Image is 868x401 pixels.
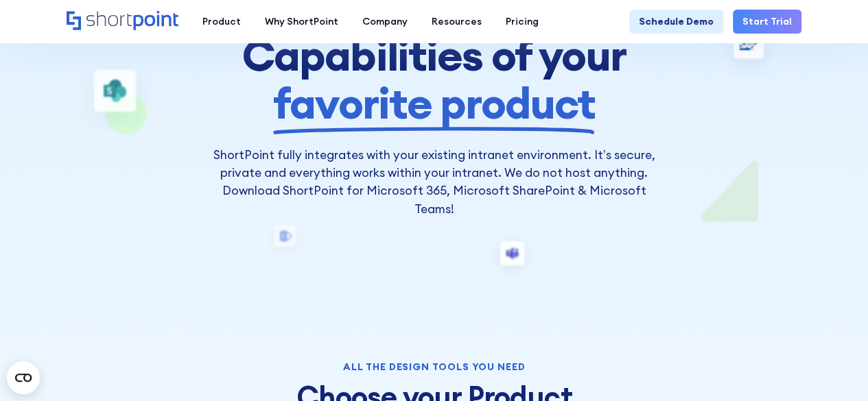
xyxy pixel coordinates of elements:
[129,362,739,372] div: All the design tools you need
[7,361,40,394] button: Open CMP widget
[629,10,723,34] a: Schedule Demo
[799,335,868,401] iframe: Chat Widget
[265,14,338,29] div: Why ShortPoint
[733,10,801,34] a: Start Trial
[506,14,539,29] div: Pricing
[362,14,408,29] div: Company
[202,14,241,29] div: Product
[209,146,659,218] p: ShortPoint fully integrates with your existing intranet environment. It’s secure, private and eve...
[350,10,419,34] a: Company
[67,11,178,32] a: Home
[432,14,482,29] div: Resources
[253,10,350,34] a: Why ShortPoint
[273,80,595,127] span: favorite product
[190,10,253,34] a: Product
[419,10,493,34] a: Resources
[493,10,550,34] a: Pricing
